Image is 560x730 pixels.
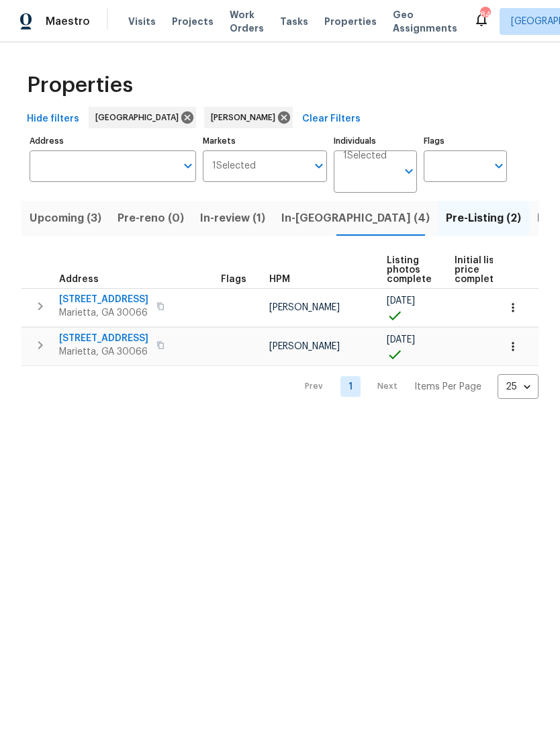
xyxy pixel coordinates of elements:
label: Markets [203,137,328,145]
span: [PERSON_NAME] [269,342,340,351]
span: Pre-reno (0) [118,209,184,228]
button: Open [310,156,328,175]
p: Items Per Page [414,380,481,394]
span: [STREET_ADDRESS] [59,293,148,306]
span: Work Orders [230,8,264,35]
span: Hide filters [27,111,79,128]
button: Clear Filters [297,107,366,132]
a: Goto page 1 [340,376,361,397]
span: [PERSON_NAME] [211,111,281,124]
label: Individuals [334,137,417,145]
span: Maestro [46,15,90,28]
button: Open [489,156,508,175]
span: Marietta, GA 30066 [59,306,148,320]
span: [STREET_ADDRESS] [59,332,148,345]
span: HPM [269,275,290,284]
div: [GEOGRAPHIC_DATA] [89,107,196,128]
span: Initial list price complete [455,256,500,284]
span: Geo Assignments [393,8,457,35]
span: Tasks [280,17,308,26]
span: In-[GEOGRAPHIC_DATA] (4) [281,209,430,228]
span: Clear Filters [302,111,361,128]
span: [DATE] [387,335,415,345]
span: Pre-Listing (2) [446,209,521,228]
span: Address [59,275,99,284]
span: Upcoming (3) [30,209,101,228]
span: Visits [128,15,156,28]
span: Properties [27,79,133,92]
span: Flags [221,275,246,284]
span: 1 Selected [212,161,256,172]
span: [DATE] [387,296,415,306]
span: Listing photos complete [387,256,432,284]
div: 25 [498,369,539,404]
span: 1 Selected [343,150,387,162]
span: [GEOGRAPHIC_DATA] [95,111,184,124]
span: Properties [324,15,377,28]
span: Marietta, GA 30066 [59,345,148,359]
nav: Pagination Navigation [292,374,539,399]
span: Projects [172,15,214,28]
button: Hide filters [21,107,85,132]
button: Open [400,162,418,181]
div: [PERSON_NAME] [204,107,293,128]
span: [PERSON_NAME] [269,303,340,312]
span: In-review (1) [200,209,265,228]
button: Open [179,156,197,175]
div: 84 [480,8,489,21]
label: Flags [424,137,507,145]
label: Address [30,137,196,145]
